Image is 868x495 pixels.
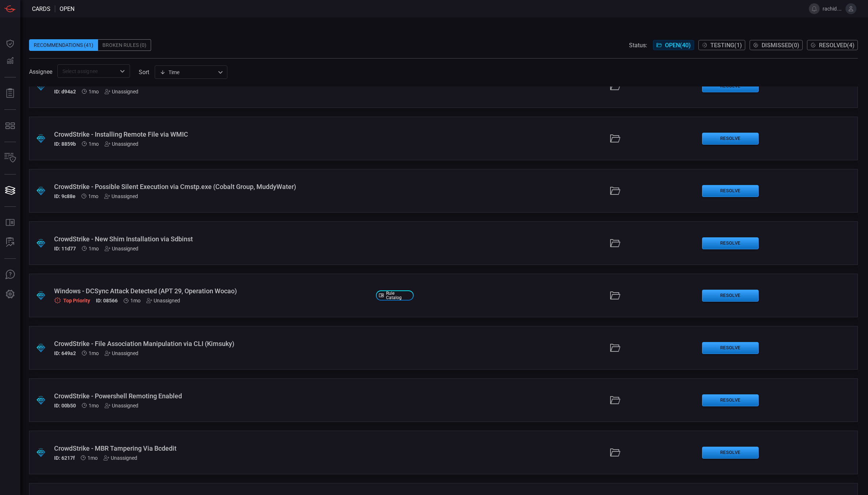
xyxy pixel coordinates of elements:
[762,42,799,49] span: Dismissed ( 0 )
[54,141,76,147] h5: ID: 8859b
[160,69,216,76] div: Time
[117,66,127,76] button: Open
[89,141,99,147] span: Aug 19, 2025 5:24 AM
[1,85,19,102] button: Reports
[139,69,149,76] label: sort
[130,298,141,303] span: Aug 19, 2025 5:24 AM
[54,193,76,199] h5: ID: 9c88e
[88,193,98,199] span: Aug 19, 2025 5:24 AM
[54,89,76,94] h5: ID: d94a2
[702,185,759,197] button: Resolve
[104,455,137,461] div: Unassigned
[105,403,138,409] div: Unassigned
[54,392,370,400] div: CrowdStrike - Powershell Remoting Enabled
[146,298,180,303] div: Unassigned
[1,182,19,199] button: Cards
[702,394,759,406] button: Resolve
[54,287,370,295] div: Windows - DCSync Attack Detected (APT 29, Operation Wocao)
[54,246,76,251] h5: ID: 11d77
[1,35,19,52] button: Dashboard
[96,298,118,304] h5: ID: 08566
[105,246,138,251] div: Unassigned
[54,297,90,304] div: Top Priority
[54,183,370,190] div: CrowdStrike - Possible Silent Execution via Cmstp.exe (Cobalt Group, MuddyWater)
[807,40,858,50] button: Resolved(4)
[98,39,151,51] div: Broken Rules (0)
[710,42,742,49] span: Testing ( 1 )
[1,117,19,134] button: MITRE - Detection Posture
[60,67,116,76] input: Select assignee
[819,42,855,49] span: Resolved ( 4 )
[29,68,52,75] span: Assignee
[54,444,370,452] div: CrowdStrike - MBR Tampering Via Bcdedit
[1,286,19,303] button: Preferences
[629,42,647,49] span: Status:
[54,403,76,409] h5: ID: 00b50
[665,42,691,49] span: Open ( 40 )
[1,149,19,167] button: Inventory
[750,40,803,50] button: Dismissed(0)
[104,193,138,199] div: Unassigned
[29,39,98,51] div: Recommendations (41)
[32,5,50,12] span: Cards
[54,455,75,461] h5: ID: 6217f
[702,342,759,354] button: Resolve
[1,234,19,251] button: ALERT ANALYSIS
[386,291,411,300] span: Rule Catalog
[54,130,370,138] div: CrowdStrike - Installing Remote File via WMIC
[653,40,694,50] button: Open(40)
[105,350,138,356] div: Unassigned
[54,235,370,243] div: CrowdStrike - New Shim Installation via Sdbinst
[105,89,138,94] div: Unassigned
[698,40,745,50] button: Testing(1)
[89,350,99,356] span: Aug 12, 2025 4:52 AM
[89,403,99,409] span: Aug 12, 2025 4:52 AM
[89,89,99,94] span: Aug 19, 2025 5:24 AM
[54,340,370,347] div: CrowdStrike - File Association Manipulation via CLI (Kimsuky)
[54,350,76,356] h5: ID: 649a2
[1,52,19,70] button: Detections
[1,214,19,232] button: Rule Catalog
[60,5,74,12] span: open
[105,141,138,147] div: Unassigned
[89,246,99,251] span: Aug 19, 2025 5:24 AM
[823,6,843,12] span: rachid.gottih
[702,237,759,249] button: Resolve
[702,447,759,459] button: Resolve
[1,266,19,283] button: Ask Us A Question
[88,455,98,461] span: Aug 12, 2025 4:52 AM
[702,133,759,145] button: Resolve
[702,290,759,302] button: Resolve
